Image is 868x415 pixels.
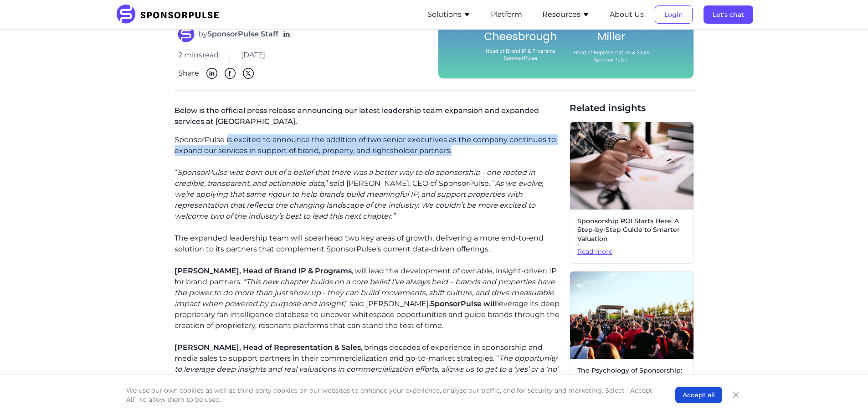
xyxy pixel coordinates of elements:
span: The Psychology of Sponsorship: Why People Trust Brands that Support Events [577,366,686,393]
span: 2 mins read [178,50,219,61]
img: Twitter [243,68,254,79]
span: [DATE] [241,50,265,61]
p: , will lead the development of ownable, insight-driven IP for brand partners. “ ,” said [PERSON_N... [175,266,562,331]
p: “ ,” said [PERSON_NAME], CEO of SponsorPulse. “ [175,167,562,222]
p: SponsorPulse is excited to announce the addition of two senior executives as the company continue... [175,134,562,156]
span: Sponsorship ROI Starts Here: A Step-by-Step Guide to Smarter Valuation [577,217,686,244]
button: Login [655,5,693,24]
span: Read more [577,247,686,256]
span: SponsorPulse will [430,299,497,308]
img: Sebastian Pociecha courtesy of Unsplash [570,272,693,359]
i: SponsorPulse was born out of a belief that there was a better way to do sponsorship - one rooted ... [175,168,535,188]
a: Let's chat [704,10,753,19]
i: This new chapter builds on a core belief I’ve always held – brands and properties have the power ... [175,277,555,308]
img: SponsorPulse Staff [178,26,195,42]
button: Platform [491,9,522,20]
button: Close [729,389,742,401]
button: About Us [610,9,644,20]
span: by [198,29,278,40]
a: Follow on LinkedIn [282,30,291,39]
button: Let's chat [704,5,753,24]
span: [PERSON_NAME], Head of Representation & Sales [175,343,361,352]
i: As we evolve, we’re applying that same rigour to help brands build meaningful IP, and support pro... [175,179,543,220]
img: Facebook [225,68,236,79]
img: Linkedin [206,68,217,79]
button: Solutions [427,9,471,20]
p: , brings decades of experience in sponsorship and media sales to support partners in their commer... [175,342,562,397]
p: The expanded leadership team will spearhead two key areas of growth, delivering a more end-to-end... [175,233,562,255]
img: Getty Images courtesy of Unsplash [570,122,693,210]
span: Share [178,68,199,79]
strong: SponsorPulse Staff [207,30,278,38]
button: Accept all [675,387,722,403]
span: [PERSON_NAME], Head of Brand IP & Programs [175,266,352,275]
a: Sponsorship ROI Starts Here: A Step-by-Step Guide to Smarter ValuationRead more [570,122,694,264]
iframe: Chat Widget [822,371,868,415]
a: The Psychology of Sponsorship: Why People Trust Brands that Support EventsRead more [570,271,694,413]
a: Login [655,10,693,19]
a: Platform [491,10,522,19]
p: Below is the official press release announcing our latest leadership team expansion and expanded ... [175,102,562,134]
button: Resources [542,9,590,20]
span: Related insights [570,102,694,114]
p: We use our own cookies as well as third-party cookies on our websites to enhance your experience,... [126,386,657,404]
a: About Us [610,10,644,19]
img: SponsorPulse [115,5,226,25]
